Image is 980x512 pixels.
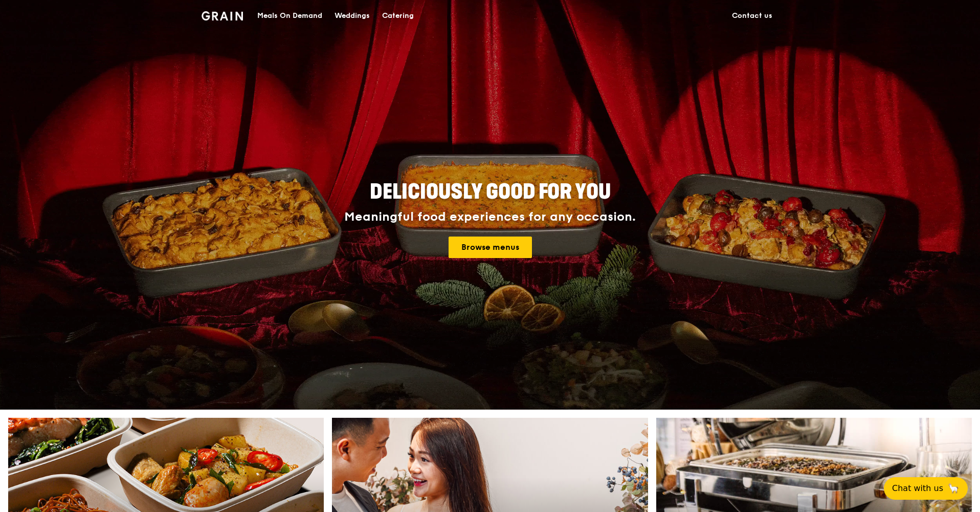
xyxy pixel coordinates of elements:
span: 🦙 [947,482,960,495]
span: Chat with us [892,482,943,495]
a: Weddings [328,1,376,31]
button: Chat with us🦙 [884,477,968,500]
a: Contact us [726,1,778,31]
a: Catering [376,1,420,31]
img: Grain [202,11,243,20]
a: Browse menus [449,237,532,258]
div: Meals On Demand [257,1,322,31]
div: Catering [382,1,414,31]
div: Weddings [335,1,370,31]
